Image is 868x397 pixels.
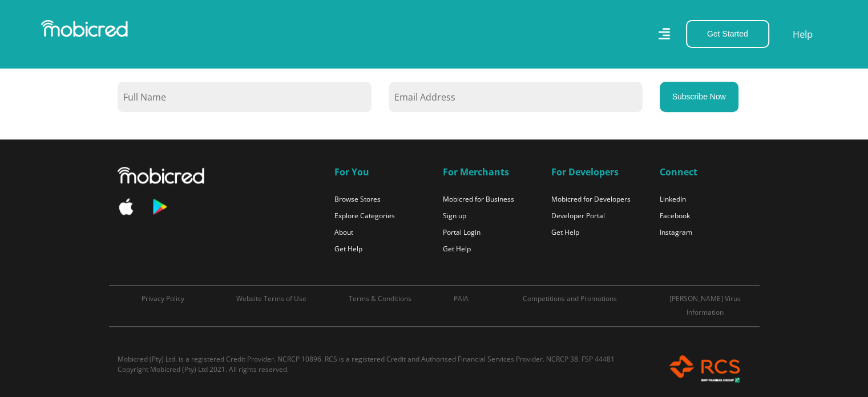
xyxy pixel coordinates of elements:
[334,167,426,178] h5: For You
[334,211,395,220] a: Explore Categories
[151,198,168,216] img: Download Mobicred on the Google Play Store
[660,167,751,178] h5: Connect
[236,294,306,303] a: Website Terms of Use
[669,294,741,317] a: [PERSON_NAME] Virus Information
[118,364,643,375] p: Copyright Mobicred (Pty) Ltd 2021. All rights reserved.
[118,198,135,215] img: Download Mobicred on the Apple App Store
[334,227,353,237] a: About
[443,227,481,237] a: Portal Login
[443,167,534,178] h5: For Merchants
[454,294,469,303] a: PAIA
[686,20,769,48] button: Get Started
[660,227,692,237] a: Instagram
[389,82,643,112] input: Email Address
[792,27,813,42] a: Help
[551,194,631,204] a: Mobicred for Developers
[142,294,184,303] a: Privacy Policy
[41,20,128,37] img: Mobicred
[523,294,617,303] a: Competitions and Promotions
[334,194,381,204] a: Browse Stores
[660,194,686,204] a: LinkedIn
[118,354,643,364] p: Mobicred (Pty) Ltd. is a registered Credit Provider. NCRCP 10896. RCS is a registered Credit and ...
[660,354,751,383] img: RCS
[118,82,372,112] input: Full Name
[660,82,738,112] button: Subscribe Now
[660,211,690,220] a: Facebook
[551,167,643,178] h5: For Developers
[443,211,466,220] a: Sign up
[551,227,579,237] a: Get Help
[443,244,471,254] a: Get Help
[551,211,605,220] a: Developer Portal
[334,244,362,254] a: Get Help
[443,194,514,204] a: Mobicred for Business
[118,167,204,184] img: Mobicred
[349,294,411,303] a: Terms & Conditions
